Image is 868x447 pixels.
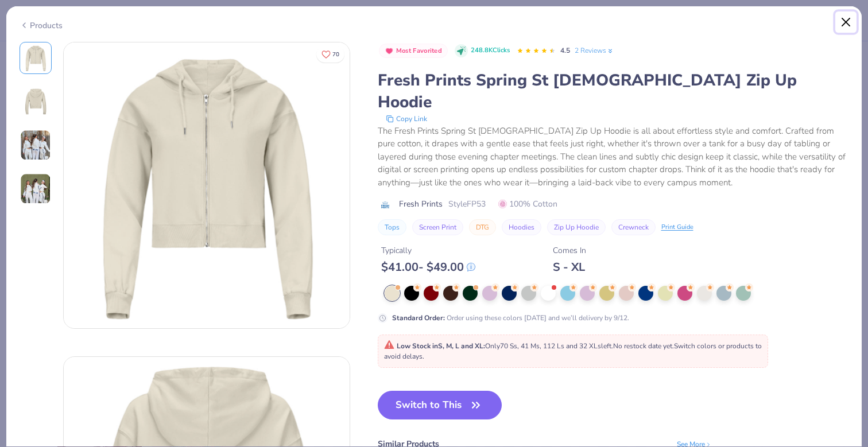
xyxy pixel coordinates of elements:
div: Order using these colors [DATE] and we’ll delivery by 9/12. [392,313,629,323]
div: Products [20,20,63,32]
span: Most Favorited [396,48,442,54]
button: Screen Print [412,219,463,235]
img: brand logo [378,200,393,209]
div: Typically [381,244,475,256]
span: No restock date yet. [613,341,674,351]
img: User generated content [20,130,51,161]
div: The Fresh Prints Spring St [DEMOGRAPHIC_DATA] Zip Up Hoodie is all about effortless style and com... [378,125,849,189]
img: Front [22,44,49,72]
button: Tops [378,219,406,235]
strong: Low Stock in S, M, L and XL : [397,341,485,351]
div: Comes In [553,244,586,256]
button: DTG [469,219,496,235]
span: Style FP53 [448,198,486,210]
span: 100% Cotton [498,198,557,210]
a: 2 Reviews [575,45,614,56]
button: Hoodies [502,219,541,235]
img: Most Favorited sort [385,46,394,56]
img: Back [22,88,49,115]
span: 70 [332,52,339,57]
button: Close [835,11,857,33]
div: $ 41.00 - $ 49.00 [381,260,475,274]
div: S - XL [553,260,586,274]
button: Badge Button [379,44,448,59]
img: User generated content [20,173,51,204]
button: Switch to This [378,391,502,419]
button: Zip Up Hoodie [547,219,606,235]
strong: Standard Order : [392,313,445,322]
span: Only 70 Ss, 41 Ms, 112 Ls and 32 XLs left. Switch colors or products to avoid delays. [384,341,762,361]
span: 4.5 [560,46,570,55]
button: Like [316,46,344,63]
span: Fresh Prints [399,198,443,210]
button: Crewneck [611,219,656,235]
div: 4.5 Stars [517,42,556,60]
div: Fresh Prints Spring St [DEMOGRAPHIC_DATA] Zip Up Hoodie [378,69,849,113]
img: Front [64,42,350,328]
span: 248.8K Clicks [471,46,510,56]
div: Print Guide [661,223,693,232]
button: copy to clipboard [382,113,431,125]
